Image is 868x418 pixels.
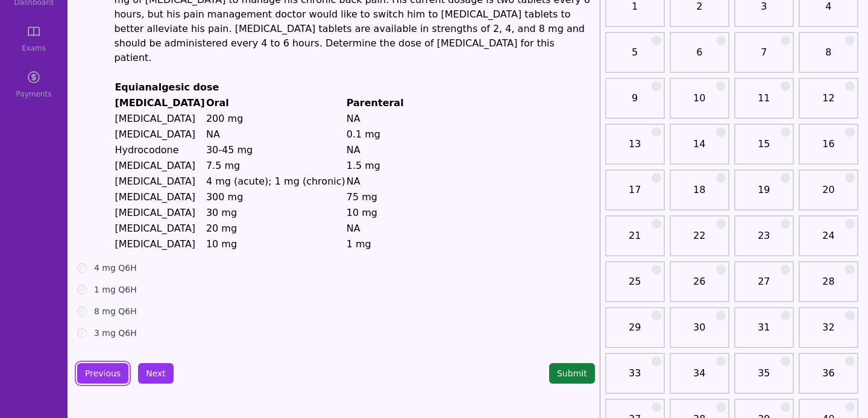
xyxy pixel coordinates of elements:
strong: [MEDICAL_DATA] [115,97,205,109]
span: NA [206,128,220,140]
a: 13 [609,137,661,161]
span: NA [347,176,360,187]
span: 1.5 mg [347,160,380,171]
a: 28 [802,274,855,299]
span: 7.5 mg [206,160,240,171]
a: 30 [673,320,726,344]
span: [MEDICAL_DATA] [115,223,195,234]
span: 30-45 mg [206,144,253,156]
label: 1 mg Q6H [94,283,137,296]
span: 4 mg (acute); 1 mg (chronic) [206,176,345,187]
a: 15 [738,137,790,161]
a: 16 [802,137,855,161]
span: 0.1 mg [347,128,380,140]
span: [MEDICAL_DATA] [115,176,195,187]
span: [MEDICAL_DATA] [115,207,195,218]
span: 10 mg [347,207,377,218]
a: 17 [609,183,661,207]
a: 6 [673,45,726,69]
span: [MEDICAL_DATA] [115,238,195,250]
span: 200 mg [206,113,243,124]
a: 18 [673,183,726,207]
a: 12 [802,91,855,115]
span: 300 mg [206,191,243,203]
a: 7 [738,45,790,69]
strong: Parenteral [347,97,404,109]
button: Next [138,363,174,384]
span: 10 mg [206,238,237,250]
a: 11 [738,91,790,115]
span: 75 mg [347,191,377,203]
a: 24 [802,229,855,253]
a: 14 [673,137,726,161]
a: 31 [738,320,790,344]
a: 21 [609,229,661,253]
span: [MEDICAL_DATA] [115,160,195,171]
a: 10 [673,91,726,115]
a: 29 [609,320,661,344]
a: 8 [802,45,855,69]
span: [MEDICAL_DATA] [115,113,195,124]
strong: Oral [206,97,229,109]
label: 3 mg Q6H [94,327,137,339]
span: NA [347,223,360,234]
span: 30 mg [206,207,237,218]
button: Previous [77,363,128,384]
strong: Equianalgesic dose [115,81,219,93]
a: 23 [738,229,790,253]
a: 9 [609,91,661,115]
a: 34 [673,366,726,390]
a: 22 [673,229,726,253]
a: 25 [609,274,661,299]
a: 20 [802,183,855,207]
span: 1 mg [347,238,371,250]
span: 20 mg [206,223,237,234]
a: 19 [738,183,790,207]
a: 36 [802,366,855,390]
a: 26 [673,274,726,299]
span: [MEDICAL_DATA] [115,191,195,203]
span: Hydrocodone [115,144,178,156]
a: 27 [738,274,790,299]
span: NA [347,113,360,124]
span: NA [347,144,360,156]
label: 4 mg Q6H [94,262,137,274]
a: 5 [609,45,661,69]
a: 32 [802,320,855,344]
a: 33 [609,366,661,390]
a: 35 [738,366,790,390]
label: 8 mg Q6H [94,305,137,317]
span: [MEDICAL_DATA] [115,128,195,140]
button: Submit [549,363,595,384]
